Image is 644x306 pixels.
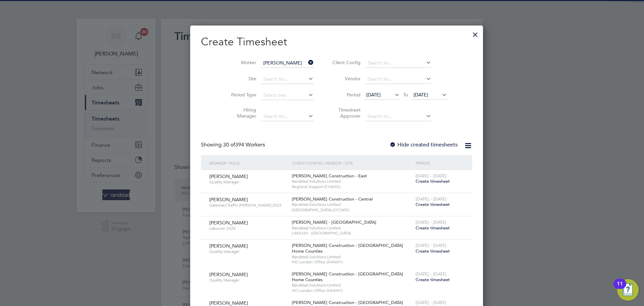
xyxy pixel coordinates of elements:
[292,202,412,207] span: Randstad Solutions Limited
[416,219,446,225] span: [DATE] - [DATE]
[201,35,472,49] h2: Create Timesheet
[292,196,373,202] span: [PERSON_NAME] Construction - Central
[617,284,623,293] div: 11
[261,58,314,68] input: Search for...
[209,271,248,277] span: [PERSON_NAME]
[209,243,248,249] span: [PERSON_NAME]
[292,173,367,179] span: [PERSON_NAME] Construction - East
[209,300,248,306] span: [PERSON_NAME]
[416,202,450,207] span: Create timesheet
[617,279,639,301] button: Open Resource Center, 11 new notifications
[401,90,410,99] span: To
[292,179,412,184] span: Randstad Solutions Limited
[416,178,450,184] span: Create timesheet
[261,75,314,84] input: Search for...
[292,207,412,213] span: [GEOGRAPHIC_DATA] (21CA05)
[226,92,256,98] label: Period Type
[261,91,314,100] input: Select one
[416,271,446,277] span: [DATE] - [DATE]
[292,243,403,254] span: [PERSON_NAME] Construction - [GEOGRAPHIC_DATA] Home Counties
[416,225,450,231] span: Create timesheet
[292,184,412,189] span: Regional Support (51A002)
[292,254,412,260] span: Randstad Solutions Limited
[226,76,256,82] label: Site
[209,277,287,283] span: Quality Manager
[389,141,458,148] label: Hide created timesheets
[416,277,450,282] span: Create timesheet
[292,271,403,282] span: [PERSON_NAME] Construction - [GEOGRAPHIC_DATA] Home Counties
[209,179,287,185] span: Quality Manager
[416,248,450,254] span: Create timesheet
[416,243,446,248] span: [DATE] - [DATE]
[201,141,266,148] div: Showing
[416,196,446,202] span: [DATE] - [DATE]
[292,219,376,225] span: [PERSON_NAME] - [GEOGRAPHIC_DATA]
[209,196,248,203] span: [PERSON_NAME]
[226,107,256,119] label: Hiring Manager
[292,225,412,231] span: Randstad Solutions Limited
[209,220,248,226] span: [PERSON_NAME]
[292,259,412,265] span: HO London Office (54A001)
[209,173,248,179] span: [PERSON_NAME]
[416,300,446,305] span: [DATE] - [DATE]
[414,92,428,98] span: [DATE]
[208,155,290,171] div: Worker / Role
[226,59,256,65] label: Worker
[414,155,466,171] div: Period
[330,59,361,65] label: Client Config
[330,92,361,98] label: Period
[330,107,361,119] label: Timesheet Approver
[292,282,412,288] span: Randstad Solutions Limited
[209,226,287,231] span: Labourer 2025
[330,76,361,82] label: Vendor
[223,141,265,148] span: 394 Workers
[366,92,381,98] span: [DATE]
[261,112,314,121] input: Search for...
[209,203,287,208] span: Gateman/Traffic [PERSON_NAME] 2025
[290,155,414,171] div: Client Config / Vendor / Site
[223,141,235,148] span: 30 of
[292,288,412,293] span: HO London Office (54A001)
[365,58,431,68] input: Search for...
[365,112,431,121] input: Search for...
[209,249,287,254] span: Quality Manager
[416,173,446,179] span: [DATE] - [DATE]
[292,230,412,236] span: L486320 - [GEOGRAPHIC_DATA]
[365,75,431,84] input: Search for...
